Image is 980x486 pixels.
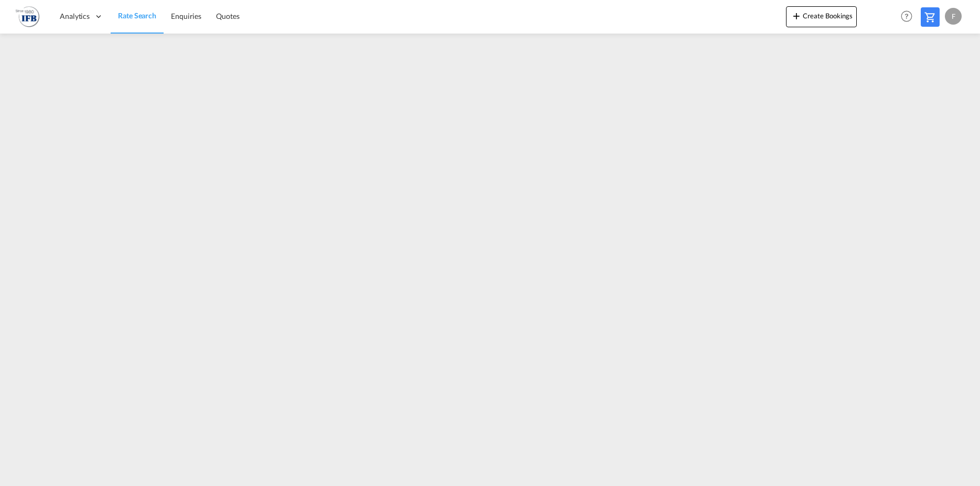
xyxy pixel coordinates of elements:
md-icon: icon-plus 400-fg [790,9,803,22]
span: Help [898,7,916,25]
div: F [945,8,962,25]
img: de31bbe0256b11eebba44b54815f083d.png [16,5,39,28]
button: icon-plus 400-fgCreate Bookings [786,6,857,27]
span: Analytics [60,11,90,21]
span: Quotes [216,12,239,20]
div: Help [898,7,921,26]
span: Enquiries [171,12,201,20]
span: Rate Search [118,11,156,20]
